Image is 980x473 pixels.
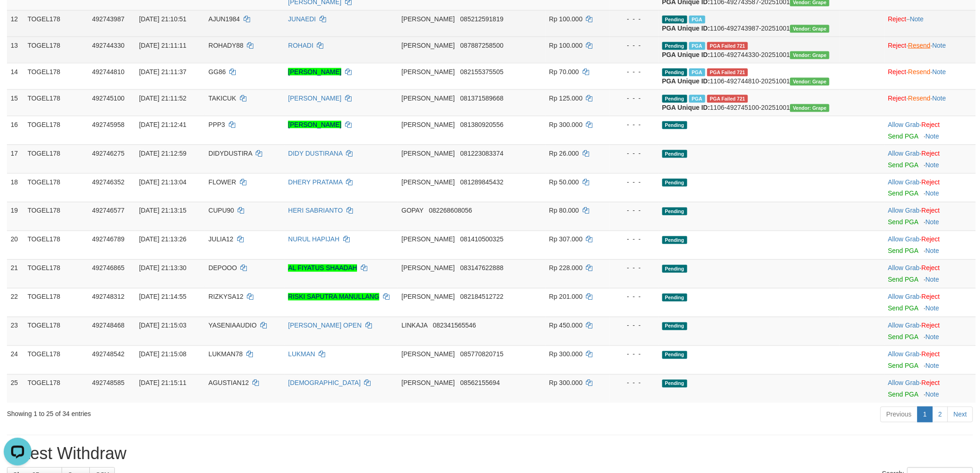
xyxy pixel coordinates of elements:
td: 15 [7,89,24,116]
span: Vendor URL: https://settle31.1velocity.biz [790,78,829,86]
span: 492748468 [92,322,125,329]
a: Allow Grab [888,236,920,243]
span: · [888,293,922,301]
td: 1106-492743987-20251001 [659,10,840,37]
h1: Latest Withdraw [7,445,973,463]
div: Showing 1 to 25 of 34 entries [7,406,402,419]
td: · · [885,37,976,63]
span: [DATE] 21:12:59 [139,150,186,157]
a: Allow Grab [888,265,920,272]
span: [DATE] 21:15:08 [139,351,186,358]
span: DIDYDUSTIRA [208,150,252,157]
a: Reject [922,207,940,214]
td: 22 [7,288,24,317]
a: [PERSON_NAME] [288,95,341,102]
span: Marked by bilcs1 [689,16,705,24]
span: [DATE] 21:11:11 [139,42,186,49]
span: Copy 081223083374 to clipboard [460,150,503,157]
b: PGA Unique ID: [662,25,710,32]
span: AJUN1984 [208,15,240,23]
a: Send PGA [888,362,918,370]
span: Copy 081380920556 to clipboard [460,121,503,128]
span: [PERSON_NAME] [402,236,455,243]
a: Allow Grab [888,379,920,387]
a: Reject [888,68,907,76]
span: Rp 307.000 [549,236,583,243]
span: [PERSON_NAME] [402,15,455,23]
span: [PERSON_NAME] [402,293,455,301]
span: RIZKYSA12 [208,293,243,301]
a: Reject [922,265,940,272]
a: Reject [922,178,940,186]
a: 2 [932,407,948,423]
td: TOGEL178 [24,288,88,317]
td: 23 [7,317,24,346]
span: [DATE] 21:12:41 [139,121,186,128]
span: Copy 087887258500 to clipboard [460,42,503,49]
span: Rp 125.000 [549,95,583,102]
td: TOGEL178 [24,89,88,116]
div: - - - [613,264,655,273]
span: [PERSON_NAME] [402,95,455,102]
span: DEPOOO [208,265,237,272]
a: Send PGA [888,305,918,312]
td: · [885,231,976,259]
td: TOGEL178 [24,145,88,173]
span: Vendor URL: https://settle31.1velocity.biz [790,104,829,112]
span: Copy 083147622888 to clipboard [460,265,503,272]
span: Copy 08562155694 to clipboard [460,379,500,387]
span: 492743987 [92,15,125,23]
span: · [888,265,922,272]
span: Pending [662,179,687,187]
span: [PERSON_NAME] [402,351,455,358]
span: Rp 300.000 [549,351,583,358]
td: · · [885,63,976,89]
span: · [888,322,922,329]
span: Copy 082268608056 to clipboard [429,207,472,214]
span: Copy 082155375505 to clipboard [460,68,503,76]
div: - - - [613,149,655,158]
span: · [888,351,922,358]
td: TOGEL178 [24,231,88,259]
span: Rp 201.000 [549,293,583,301]
span: Vendor URL: https://settle31.1velocity.biz [790,51,829,59]
a: Note [910,15,924,23]
span: Pending [662,208,687,215]
a: Note [926,305,940,312]
span: ROHADY88 [208,42,243,49]
a: Resend [908,42,930,49]
div: - - - [613,321,655,330]
span: Rp 300.000 [549,121,583,128]
span: 492746577 [92,207,125,214]
div: - - - [613,94,655,103]
a: Resend [908,68,930,76]
div: - - - [613,177,655,187]
span: Copy 081410500325 to clipboard [460,236,503,243]
span: Pending [662,322,687,330]
a: Reject [922,150,940,157]
span: Rp 450.000 [549,322,583,329]
span: 492746275 [92,150,125,157]
a: Note [932,95,946,102]
a: NURUL HAPIJAH [288,236,339,243]
a: Note [926,161,940,169]
a: Note [926,190,940,197]
a: Reject [888,42,907,49]
span: Pending [662,42,687,50]
a: JUNAEDI [288,15,316,23]
b: PGA Unique ID: [662,51,710,58]
td: TOGEL178 [24,202,88,231]
span: [DATE] 21:10:51 [139,15,186,23]
span: Pending [662,69,687,76]
a: Send PGA [888,132,918,140]
a: Allow Grab [888,178,920,186]
span: Pending [662,294,687,302]
span: [PERSON_NAME] [402,379,455,387]
span: PGA Error [707,69,748,76]
a: Note [926,391,940,398]
span: Pending [662,150,687,158]
span: Pending [662,265,687,273]
span: [DATE] 21:15:03 [139,322,186,329]
span: CUPU90 [208,207,234,214]
td: · [885,317,976,346]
